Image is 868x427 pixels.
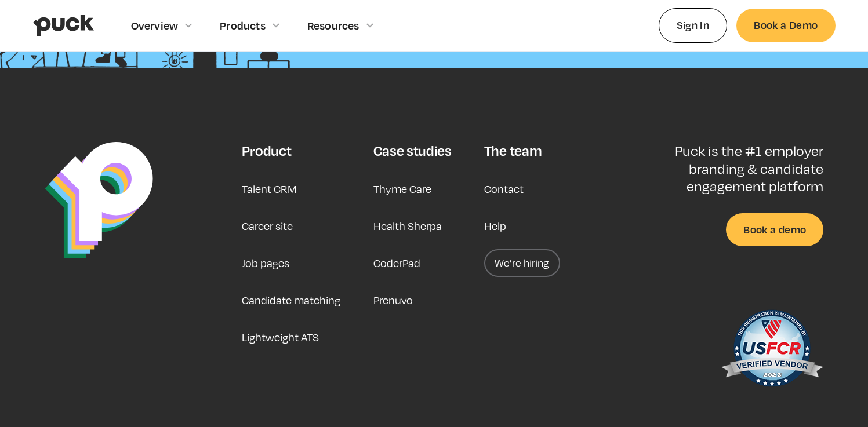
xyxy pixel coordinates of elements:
div: Products [220,19,266,32]
a: CoderPad [373,249,420,277]
p: Puck is the #1 employer branding & candidate engagement platform [637,142,823,195]
img: Puck Logo [45,142,153,258]
div: Overview [131,19,179,32]
a: Career site [242,212,293,240]
div: Resources [307,19,359,32]
div: Case studies [373,142,452,159]
a: Job pages [242,249,289,277]
a: We’re hiring [484,249,560,277]
a: Health Sherpa [373,212,442,240]
img: US Federal Contractor Registration System for Award Management Verified Vendor Seal [720,304,823,397]
a: Help [484,212,506,240]
a: Book a Demo [736,9,835,42]
div: The team [484,142,542,159]
a: Talent CRM [242,175,297,203]
a: Lightweight ATS [242,323,319,351]
div: Product [242,142,291,159]
a: Candidate matching [242,286,340,314]
a: Thyme Care [373,175,431,203]
a: Sign In [659,8,728,42]
a: Contact [484,175,524,203]
a: Book a demo [726,213,823,246]
a: Prenuvo [373,286,413,314]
